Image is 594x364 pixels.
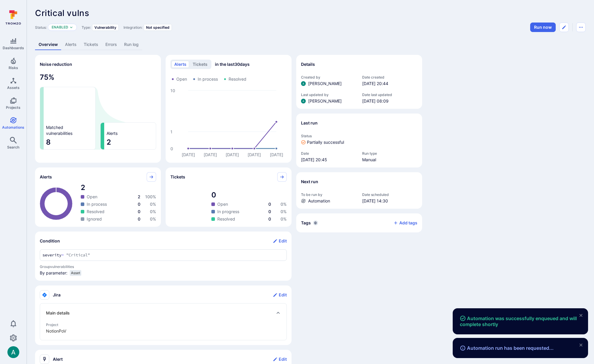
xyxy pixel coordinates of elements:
[362,81,417,87] span: [DATE] 20:44
[296,213,422,232] div: Collapse tags
[362,75,417,79] span: Date created
[9,66,18,70] span: Risks
[307,139,344,145] span: Partially successful
[7,145,19,149] span: Search
[198,76,218,82] span: In process
[170,174,185,180] span: Tickets
[308,198,330,204] span: Automation
[46,138,93,147] span: 8
[46,323,281,327] span: Project
[170,146,173,151] text: 0
[217,216,235,222] span: Resolved
[7,346,19,358] div: Arjan Dehar
[166,167,292,227] div: Tickets pie widget
[301,92,356,97] span: Last updated by
[40,174,52,180] span: Alerts
[301,120,318,126] h2: Last run
[301,75,356,79] span: Created by
[172,61,189,68] button: alerts
[301,192,356,197] span: To be run by
[40,73,156,82] span: 75 %
[362,157,417,163] span: Manual
[40,264,287,269] span: Group vulnerabilities
[138,209,140,214] span: 0
[80,39,102,50] a: Tickets
[138,216,140,221] span: 0
[92,24,119,31] div: Vulnerability
[270,152,283,157] text: [DATE]
[35,232,292,281] section: Condition widget
[362,198,417,204] span: [DATE] 14:30
[204,152,217,157] text: [DATE]
[170,129,172,134] text: 1
[40,62,72,67] span: Noise reduction
[102,39,121,50] a: Errors
[301,220,311,226] h2: Tags
[460,345,554,351] span: Automation run has been requested...
[46,124,72,136] span: Matched vulnerabilities
[273,236,287,246] button: Edit
[301,151,356,156] span: Date
[273,355,287,364] button: Edit
[301,61,315,67] h2: Details
[61,39,80,50] a: Alerts
[7,346,19,358] img: ACg8ocLSa5mPYBaXNx3eFu_EmspyJX0laNWN7cXOFirfQ7srZveEpg=s96-c
[211,190,287,200] span: total
[146,25,170,30] span: Not specified
[268,202,271,207] span: 0
[87,194,97,200] span: Open
[107,138,153,147] span: 2
[35,25,47,30] span: Status:
[35,167,161,227] div: Alerts pie widget
[166,55,292,163] div: Alerts/Tickets trend
[150,216,156,221] span: 0 %
[82,25,91,30] span: Type:
[217,201,228,207] span: Open
[215,61,250,67] span: in the last 30 days
[6,105,20,110] span: Projects
[87,201,107,207] span: In process
[3,46,24,50] span: Dashboards
[53,292,61,298] h2: Jira
[576,23,586,32] button: Automation menu
[138,202,140,207] span: 0
[7,85,20,90] span: Assets
[301,99,306,103] img: ACg8ocLSa5mPYBaXNx3eFu_EmspyJX0laNWN7cXOFirfQ7srZveEpg=s96-c
[576,311,586,320] button: close
[273,290,287,300] button: Edit
[71,271,80,275] span: Asset
[308,81,342,87] span: [PERSON_NAME]
[145,194,156,199] span: 100 %
[150,202,156,207] span: 0 %
[296,172,422,209] section: Next run widget
[268,216,271,221] span: 0
[296,55,422,109] section: Details widget
[46,310,70,316] span: Main details
[362,151,417,156] span: Run type
[301,157,356,163] span: [DATE] 20:45
[268,209,271,214] span: 0
[301,134,417,138] span: Status
[301,179,318,185] h2: Next run
[42,252,284,258] textarea: Add condition
[281,216,287,221] span: 0 %
[35,39,61,50] a: Overview
[40,303,287,340] div: ticket fields overview
[530,23,556,32] button: Run automation
[460,315,581,327] span: Automation was successfully enqueued and will complete shortly
[362,92,417,97] span: Date last updated
[576,340,586,350] button: close
[170,88,175,93] text: 10
[176,76,187,82] span: Open
[301,81,306,86] div: Arjan Dehar
[281,209,287,214] span: 0 %
[2,125,24,130] span: Automations
[69,25,73,29] button: Expand dropdown
[121,39,142,50] a: Run log
[35,39,586,50] div: Automation tabs
[40,270,67,278] span: By parameter:
[52,25,68,30] button: Enabled
[107,130,118,136] span: Alerts
[281,202,287,207] span: 0 %
[559,23,569,32] button: Edit automation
